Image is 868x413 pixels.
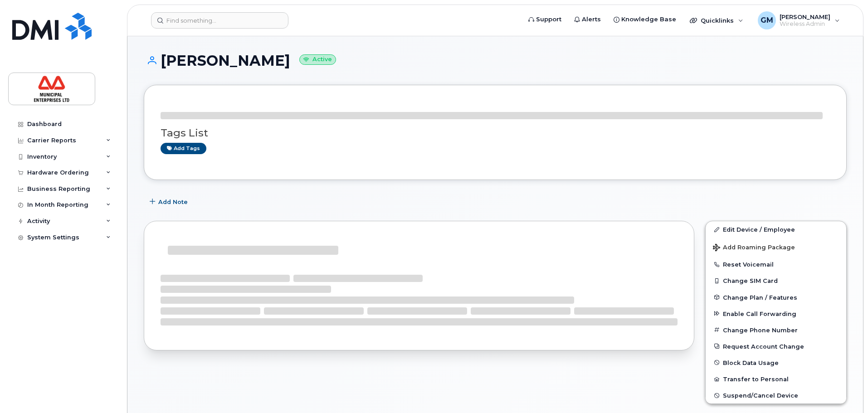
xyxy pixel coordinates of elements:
[706,371,846,387] button: Transfer to Personal
[161,127,830,139] h3: Tags List
[706,387,846,403] button: Suspend/Cancel Device
[706,322,846,338] button: Change Phone Number
[706,289,846,306] button: Change Plan / Features
[706,338,846,355] button: Request Account Change
[723,310,796,317] span: Enable Call Forwarding
[723,294,797,301] span: Change Plan / Features
[161,143,206,154] a: Add tags
[706,272,846,289] button: Change SIM Card
[144,53,847,68] h1: [PERSON_NAME]
[713,244,795,253] span: Add Roaming Package
[723,392,798,399] span: Suspend/Cancel Device
[706,306,846,322] button: Enable Call Forwarding
[144,194,195,210] button: Add Note
[158,198,188,206] span: Add Note
[706,221,846,238] a: Edit Device / Employee
[706,355,846,371] button: Block Data Usage
[706,238,846,256] button: Add Roaming Package
[706,256,846,272] button: Reset Voicemail
[299,54,336,65] small: Active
